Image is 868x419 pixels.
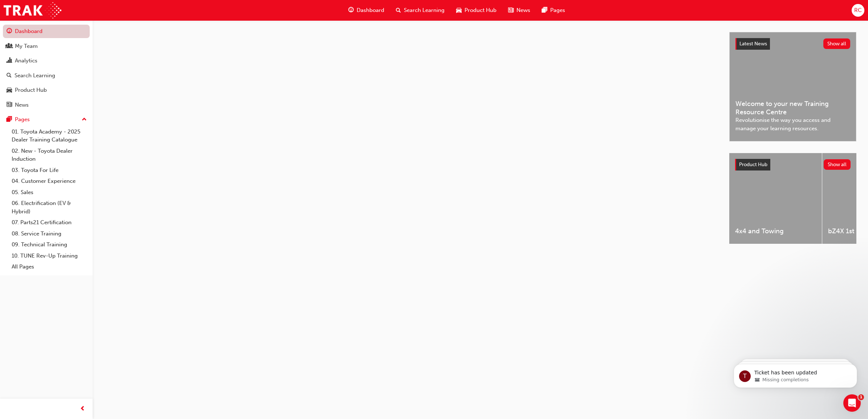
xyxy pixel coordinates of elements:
button: RC [852,4,864,17]
button: Pages [3,113,90,126]
div: Pages [15,115,30,124]
span: chart-icon [7,58,12,64]
span: Product Hub [739,161,767,168]
a: news-iconNews [502,3,536,18]
div: Search Learning [15,71,55,80]
span: car-icon [456,6,462,15]
a: Search Learning [3,69,90,82]
a: All Pages [9,261,90,272]
a: 10. TUNE Rev-Up Training [9,250,90,262]
div: My Team [15,42,38,50]
a: 05. Sales [9,187,90,198]
span: Search Learning [404,6,445,15]
button: Show all [824,159,851,170]
span: car-icon [7,87,12,94]
span: people-icon [7,43,12,50]
span: pages-icon [7,116,12,123]
iframe: Intercom live chat [843,394,861,412]
div: Product Hub [15,86,47,94]
span: guage-icon [348,6,354,15]
span: guage-icon [7,28,12,35]
div: News [15,101,29,109]
a: Latest NewsShow all [735,38,850,50]
a: 09. Technical Training [9,239,90,250]
a: guage-iconDashboard [342,3,390,18]
a: 04. Customer Experience [9,176,90,187]
span: Product Hub [465,6,496,15]
a: search-iconSearch Learning [390,3,450,18]
span: search-icon [7,73,12,79]
span: Revolutionise the way you access and manage your learning resources. [735,116,850,132]
button: Show all [823,38,851,49]
a: Product HubShow all [735,159,851,171]
span: prev-icon [80,404,85,414]
a: 01. Toyota Academy - 2025 Dealer Training Catalogue [9,126,90,145]
span: Dashboard [357,6,384,15]
a: 02. New - Toyota Dealer Induction [9,145,90,165]
span: 4x4 and Towing [735,227,816,235]
iframe: Intercom notifications message [723,349,868,399]
img: Trak [4,2,61,19]
a: Dashboard [3,25,90,38]
a: News [3,98,90,112]
span: Welcome to your new Training Resource Centre [735,100,850,116]
span: news-icon [508,6,514,15]
span: RC [854,6,862,15]
span: pages-icon [542,6,547,15]
a: 07. Parts21 Certification [9,217,90,228]
a: pages-iconPages [536,3,571,18]
a: car-iconProduct Hub [450,3,502,18]
button: DashboardMy TeamAnalyticsSearch LearningProduct HubNews [3,23,90,113]
span: Pages [550,6,565,15]
a: 4x4 and Towing [729,153,822,244]
div: Analytics [15,57,37,65]
span: up-icon [82,115,87,124]
a: 08. Service Training [9,228,90,239]
span: News [516,6,530,15]
a: My Team [3,40,90,53]
a: 03. Toyota For Life [9,165,90,176]
span: Latest News [739,41,767,47]
span: 1 [858,394,864,400]
a: Latest NewsShow allWelcome to your new Training Resource CentreRevolutionise the way you access a... [729,32,856,141]
a: Product Hub [3,83,90,97]
a: 06. Electrification (EV & Hybrid) [9,198,90,217]
span: news-icon [7,102,12,108]
span: search-icon [396,6,401,15]
a: Analytics [3,54,90,67]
